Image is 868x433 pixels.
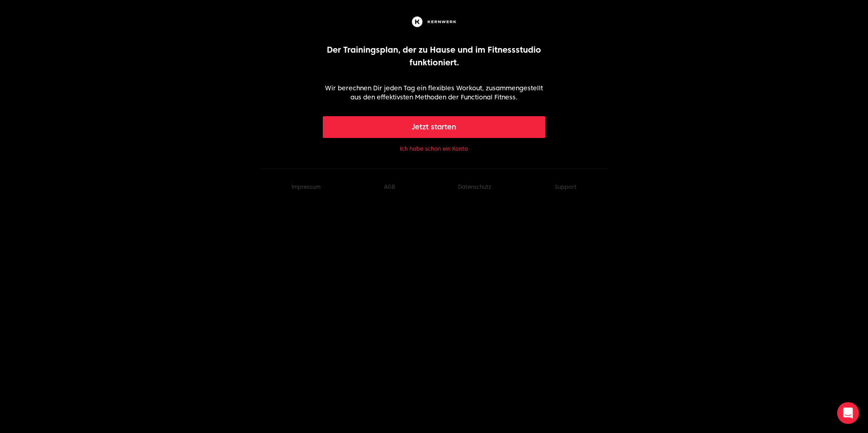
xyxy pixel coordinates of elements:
[323,84,546,102] p: Wir berechnen Dir jeden Tag ein flexibles Workout, zusammengestellt aus den effektivsten Methoden...
[323,116,546,138] button: Jetzt starten
[291,183,321,190] a: Impressum
[410,15,458,29] img: Kernwerk®
[458,183,491,190] a: Datenschutz
[400,145,468,153] button: Ich habe schon ein Konto
[837,402,859,424] div: Open Intercom Messenger
[384,183,395,190] a: AGB
[555,183,577,191] button: Support
[323,44,546,69] p: Der Trainingsplan, der zu Hause und im Fitnessstudio funktioniert.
